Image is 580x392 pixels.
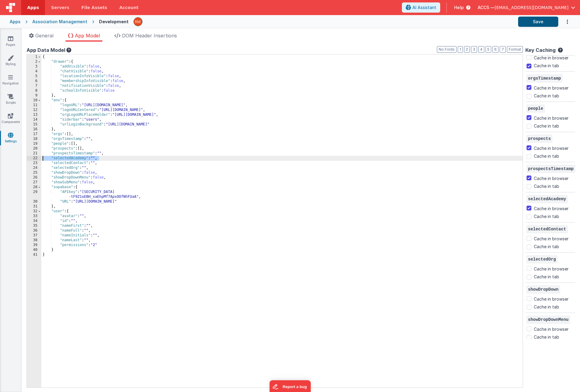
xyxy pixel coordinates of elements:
label: Cache in browser [534,295,569,302]
span: ACCS — [478,5,495,11]
div: 30 [27,199,41,204]
button: Save [518,17,558,27]
div: 38 [27,238,41,243]
label: Cache in tab [534,243,559,250]
label: Cache in tab [534,93,559,99]
button: 7 [500,46,506,53]
div: 8 [27,88,41,93]
label: Cache in browser [534,204,569,212]
div: 3 [27,64,41,69]
label: Cache in tab [534,273,559,280]
span: AI Assistant [412,5,436,11]
div: 37 [27,233,41,238]
div: 32 [27,209,41,214]
button: ACCS — [EMAIL_ADDRESS][DOMAIN_NAME] [478,5,575,11]
span: showDropDownMenu [527,316,570,324]
h4: Key Caching [525,48,556,53]
div: 33 [27,214,41,219]
div: 39 [27,243,41,248]
div: 6 [27,79,41,84]
div: 9 [27,93,41,98]
span: selectedAcademy [527,195,568,203]
div: 24 [27,166,41,170]
div: 11 [27,103,41,108]
div: 14 [27,117,41,122]
div: 35 [27,223,41,228]
span: people [527,105,545,112]
span: orgsTimestamp [527,74,562,82]
label: Cache in browser [534,174,569,182]
div: 36 [27,228,41,233]
label: Cache in browser [534,265,569,272]
div: 12 [27,108,41,112]
label: Cache in browser [534,235,569,242]
button: 5 [485,46,491,53]
div: 20 [27,146,41,151]
label: Cache in tab [534,62,559,69]
label: Cache in tab [534,153,559,159]
button: No Folds [437,46,457,53]
div: 19 [27,141,41,146]
div: 15 [27,122,41,127]
label: Cache in tab [534,123,559,129]
label: Cache in browser [534,325,569,332]
label: Cache in browser [534,114,569,121]
button: Format [507,46,523,53]
div: 26 [27,175,41,180]
div: 25 [27,170,41,175]
div: 23 [27,161,41,166]
label: Cache in browser [534,84,569,91]
div: 16 [27,127,41,132]
div: 13 [27,112,41,117]
span: prospectsTimestamp [527,165,575,173]
span: [EMAIL_ADDRESS][DOMAIN_NAME] [495,5,569,11]
div: 34 [27,219,41,223]
span: showDropDown [527,286,560,293]
div: 21 [27,151,41,156]
div: 2 [27,59,41,64]
button: 4 [478,46,484,53]
div: 18 [27,137,41,141]
div: 1 [27,55,41,59]
label: Cache in tab [534,304,559,310]
button: 2 [464,46,470,53]
img: 1e10b08f9103151d1000344c2f9be56b [134,17,142,26]
span: Help [454,5,464,11]
span: Servers [51,5,69,11]
button: Options [558,16,570,28]
div: 28 [27,185,41,190]
div: Apps [10,19,21,25]
button: 1 [458,46,463,53]
div: App Data Model [27,46,523,54]
span: App Model [75,33,100,39]
label: Cache in browser [534,144,569,151]
div: 10 [27,98,41,103]
button: 6 [492,46,498,53]
div: 29 [27,190,41,199]
span: prospects [527,135,553,143]
div: 17 [27,132,41,137]
div: 40 [27,248,41,252]
button: AI Assistant [402,2,440,13]
span: Apps [27,5,39,11]
span: General [35,33,53,39]
div: 5 [27,74,41,79]
div: 41 [27,252,41,257]
div: 27 [27,180,41,185]
div: Association Management [32,19,87,25]
span: File Assets [82,5,107,11]
div: 31 [27,204,41,209]
label: Cache in tab [534,213,559,220]
span: selectedContact [527,225,568,233]
div: Development [99,19,129,25]
span: selectedOrg [527,255,557,263]
label: Cache in tab [534,334,559,340]
span: DOM Header Insertions [122,33,177,39]
div: 4 [27,69,41,74]
label: Cache in tab [534,183,559,189]
div: 22 [27,156,41,161]
button: 3 [471,46,477,53]
label: Cache in browser [534,54,569,61]
div: 7 [27,84,41,88]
